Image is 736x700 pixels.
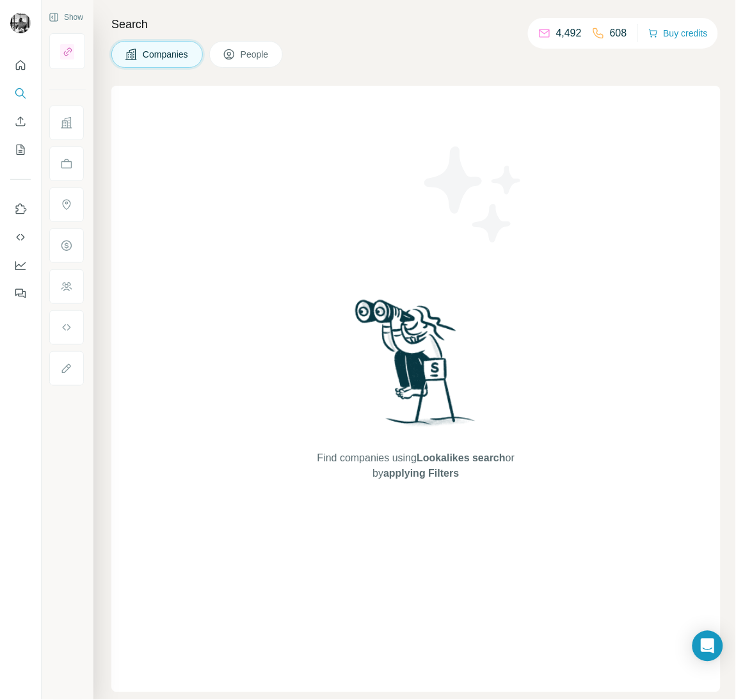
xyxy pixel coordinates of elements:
[610,26,627,41] p: 608
[10,110,31,133] button: Enrich CSV
[40,8,92,27] button: Show
[692,631,723,662] div: Open Intercom Messenger
[10,226,31,249] button: Use Surfe API
[111,15,721,33] h4: Search
[648,24,708,42] button: Buy credits
[417,453,506,464] span: Lookalikes search
[416,137,531,252] img: Surfe Illustration - Stars
[143,48,189,61] span: Companies
[10,13,31,33] img: Avatar
[349,296,483,439] img: Surfe Illustration - Woman searching with binoculars
[10,198,31,221] button: Use Surfe on LinkedIn
[10,282,31,305] button: Feedback
[10,138,31,161] button: My lists
[556,26,582,41] p: 4,492
[10,82,31,105] button: Search
[383,468,459,479] span: applying Filters
[10,254,31,277] button: Dashboard
[241,48,270,61] span: People
[10,54,31,77] button: Quick start
[314,451,518,482] span: Find companies using or by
